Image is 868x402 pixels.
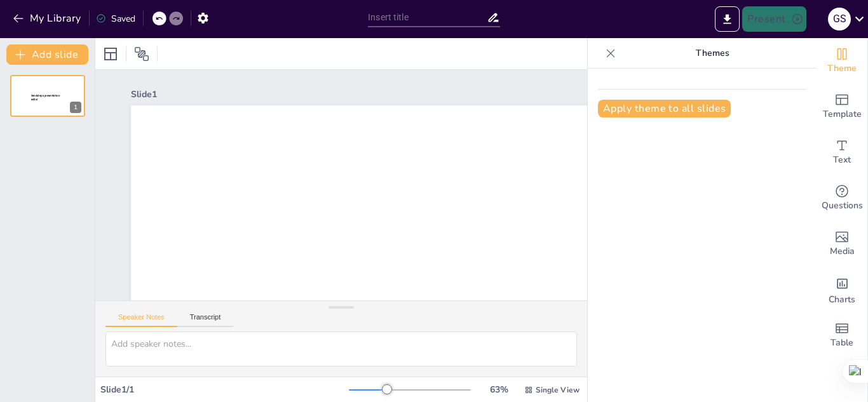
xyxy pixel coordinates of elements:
[6,44,88,65] button: Add slide
[70,102,81,113] div: 1
[10,8,86,29] button: My Library
[817,84,867,130] div: Add ready made slides
[817,312,867,358] div: Add a table
[177,313,234,327] button: Transcript
[598,100,731,117] button: Apply theme to all slides
[827,62,857,76] span: Theme
[817,130,867,175] div: Add text boxes
[536,385,580,395] span: Single View
[817,175,867,221] div: Get real-time input from your audience
[621,38,804,69] p: Themes
[100,44,121,64] div: Layout
[31,94,60,101] span: Sendsteps presentation editor
[100,384,349,396] div: Slide 1 / 1
[742,6,806,32] button: Present
[817,267,867,312] div: Add charts and graphs
[131,88,764,100] div: Slide 1
[817,221,867,267] div: Add images, graphics, shapes or video
[828,6,851,32] button: G S
[830,245,855,258] span: Media
[817,38,867,84] div: Change the overall theme
[831,336,853,350] span: Table
[96,13,135,25] div: Saved
[823,107,862,121] span: Template
[829,293,855,307] span: Charts
[715,6,740,32] button: Export to PowerPoint
[484,384,514,396] div: 63 %
[828,8,851,30] div: G S
[833,153,851,167] span: Text
[105,313,177,327] button: Speaker Notes
[368,8,487,27] input: Insert title
[822,199,863,213] span: Questions
[134,46,149,62] span: Position
[10,75,85,117] div: Sendsteps presentation editor1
